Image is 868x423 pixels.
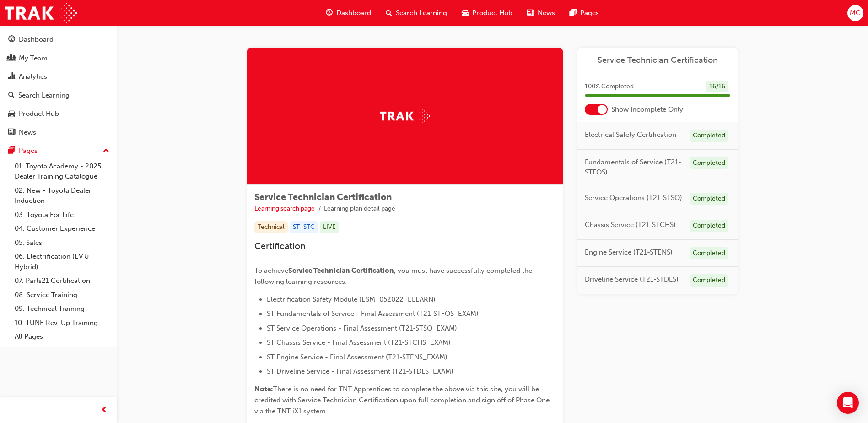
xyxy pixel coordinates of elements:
[267,367,453,375] span: ST Driveline Service - Final Assessment (T21-STDLS_EXAM)
[101,405,108,416] span: prev-icon
[847,5,863,21] button: MC
[254,266,534,286] span: , you must have successfully completed the following learning resources:
[11,184,113,208] a: 02. New - Toyota Dealer Induction
[396,8,447,18] span: Search Learning
[11,274,113,288] a: 07. Parts21 Certification
[11,159,113,184] a: 01. Toyota Academy - 2025 Dealer Training Catalogue
[585,220,676,230] span: Chassis Service (T21-STCHS)
[254,385,551,415] span: There is no need for TNT Apprentices to complete the above via this site, you will be credited wi...
[19,34,54,45] div: Dashboard
[326,7,333,19] span: guage-icon
[4,105,113,122] a: Product Hub
[562,4,606,22] a: pages-iconPages
[267,353,447,361] span: ST Engine Service - Final Assessment (T21-STENS_EXAM)
[19,146,38,156] div: Pages
[380,109,430,123] img: Trak
[4,29,113,142] button: DashboardMy TeamAnalyticsSearch LearningProduct HubNews
[318,4,378,22] a: guage-iconDashboard
[690,157,728,169] div: Completed
[706,81,728,93] div: 16 / 16
[386,7,392,19] span: search-icon
[8,92,15,100] span: search-icon
[585,193,682,203] span: Service Operations (T21-STSO)
[288,266,394,275] span: Service Technician Certification
[11,302,113,316] a: 09. Technical Training
[8,110,15,118] span: car-icon
[585,55,730,65] a: Service Technician Certification
[580,8,599,18] span: Pages
[8,54,15,63] span: people-icon
[585,274,679,285] span: Driveline Service (T21-STDLS)
[320,221,339,233] div: LIVE
[4,124,113,141] a: News
[11,316,113,330] a: 10. TUNE Rev-Up Training
[690,274,728,287] div: Completed
[8,147,15,155] span: pages-icon
[8,129,15,137] span: news-icon
[254,192,392,202] span: Service Technician Certification
[290,221,318,233] div: ST_STC
[8,73,15,81] span: chart-icon
[5,3,77,23] img: Trak
[520,4,562,22] a: news-iconNews
[267,295,436,304] span: Electrification Safety Module (ESM_052022_ELEARN)
[19,127,36,138] div: News
[538,8,555,18] span: News
[11,288,113,302] a: 08. Service Training
[4,87,113,104] a: Search Learning
[585,130,676,140] span: Electrical Safety Certification
[4,68,113,85] a: Analytics
[611,104,683,115] span: Show Incomplete Only
[19,108,59,119] div: Product Hub
[267,309,479,318] span: ST Fundamentals of Service - Final Assessment (T21-STFOS_EXAM)
[4,142,113,159] button: Pages
[103,145,109,157] span: up-icon
[11,222,113,236] a: 04. Customer Experience
[837,392,859,414] div: Open Intercom Messenger
[690,247,728,260] div: Completed
[4,31,113,48] a: Dashboard
[527,7,534,19] span: news-icon
[585,81,634,92] span: 100 % Completed
[11,208,113,222] a: 03. Toyota For Life
[254,385,273,393] span: Note:
[267,338,451,347] span: ST Chassis Service - Final Assessment (T21-STCHS_EXAM)
[254,241,306,251] span: Certification
[462,7,469,19] span: car-icon
[19,53,48,64] div: My Team
[690,130,728,142] div: Completed
[336,8,371,18] span: Dashboard
[378,4,454,22] a: search-iconSearch Learning
[570,7,577,19] span: pages-icon
[585,247,673,258] span: Engine Service (T21-STENS)
[585,157,682,178] span: Fundamentals of Service (T21-STFOS)
[267,324,457,332] span: ST Service Operations - Final Assessment (T21-STSO_EXAM)
[254,205,315,212] a: Learning search page
[850,8,861,18] span: MC
[11,236,113,250] a: 05. Sales
[690,220,728,232] div: Completed
[254,266,288,275] span: To achieve
[8,36,15,44] span: guage-icon
[254,221,288,233] div: Technical
[19,71,47,82] div: Analytics
[11,330,113,344] a: All Pages
[4,50,113,67] a: My Team
[324,204,395,214] li: Learning plan detail page
[690,193,728,205] div: Completed
[18,90,70,101] div: Search Learning
[11,249,113,274] a: 06. Electrification (EV & Hybrid)
[472,8,512,18] span: Product Hub
[454,4,520,22] a: car-iconProduct Hub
